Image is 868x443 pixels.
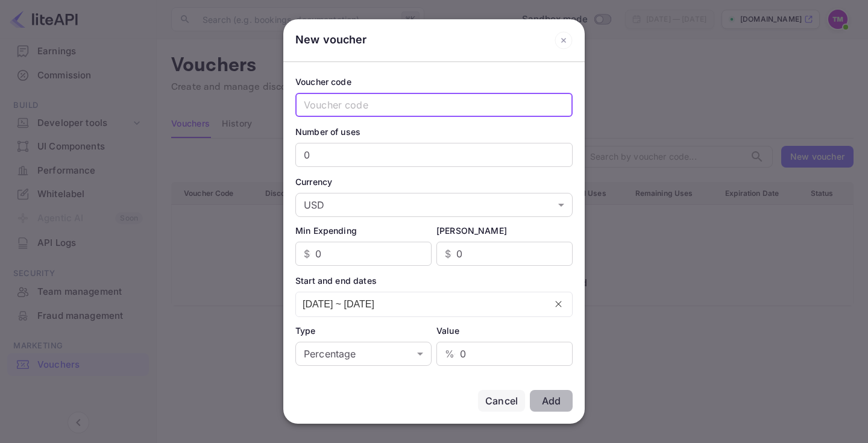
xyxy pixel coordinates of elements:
[295,31,367,49] div: New voucher
[295,324,432,337] div: Type
[542,395,561,407] div: Add
[295,175,573,188] div: Currency
[445,247,451,261] p: $
[295,143,573,167] input: Number of uses
[485,394,518,408] div: Cancel
[304,247,310,261] p: $
[436,324,573,337] div: Value
[555,300,562,308] button: Clear
[295,75,573,88] div: Voucher code
[436,224,573,237] div: [PERSON_NAME]
[295,342,432,366] div: Percentage
[295,125,573,138] div: Number of uses
[530,390,573,412] button: Add
[295,93,573,117] input: Voucher code
[555,300,562,308] svg: close
[295,274,573,287] div: Start and end dates
[296,292,546,316] input: dd/MM/yyyy ~ dd/MM/yyyy
[295,193,573,217] div: USD
[445,347,454,361] p: %
[295,224,432,237] div: Min Expending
